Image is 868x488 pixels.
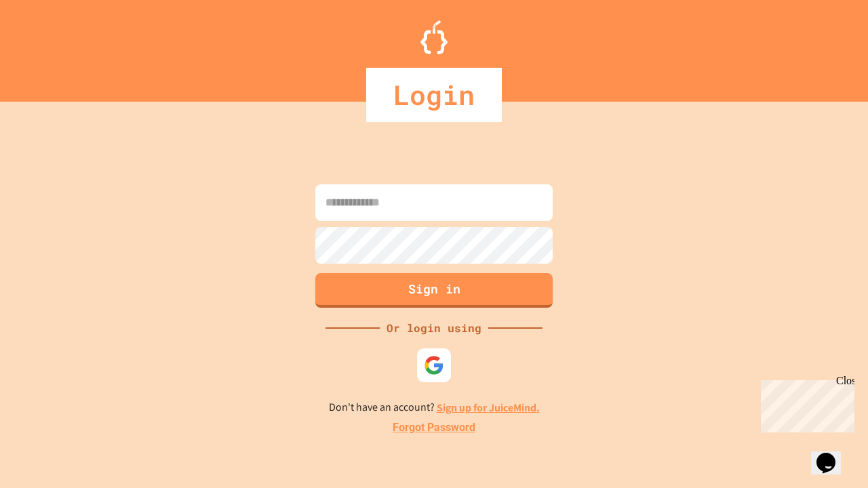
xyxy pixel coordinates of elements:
a: Forgot Password [393,420,475,436]
div: Chat with us now!Close [5,5,94,86]
div: Or login using [380,320,488,336]
img: google-icon.svg [424,355,444,375]
button: Sign in [315,273,553,308]
img: Logo.svg [420,20,448,54]
a: Sign up for JuiceMind. [437,401,540,415]
iframe: chat widget [755,375,854,432]
div: Login [366,68,502,122]
iframe: chat widget [811,434,854,474]
p: Don't have an account? [329,399,540,416]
